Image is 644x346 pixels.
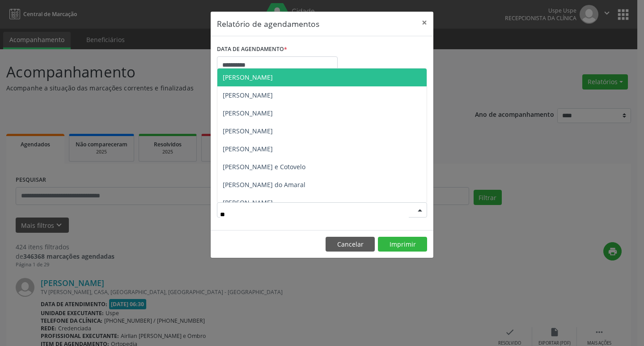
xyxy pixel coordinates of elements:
[223,91,273,99] span: [PERSON_NAME]
[223,109,273,117] span: [PERSON_NAME]
[223,198,273,207] span: [PERSON_NAME]
[217,43,287,56] label: DATA DE AGENDAMENTO
[223,127,273,135] span: [PERSON_NAME]
[217,18,319,30] h5: Relatório de agendamentos
[415,12,433,34] button: Close
[378,237,427,252] button: Imprimir
[326,237,375,252] button: Cancelar
[223,145,273,153] span: [PERSON_NAME]
[223,162,305,171] span: [PERSON_NAME] e Cotovelo
[223,73,273,81] span: [PERSON_NAME]
[223,180,305,189] span: [PERSON_NAME] do Amaral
